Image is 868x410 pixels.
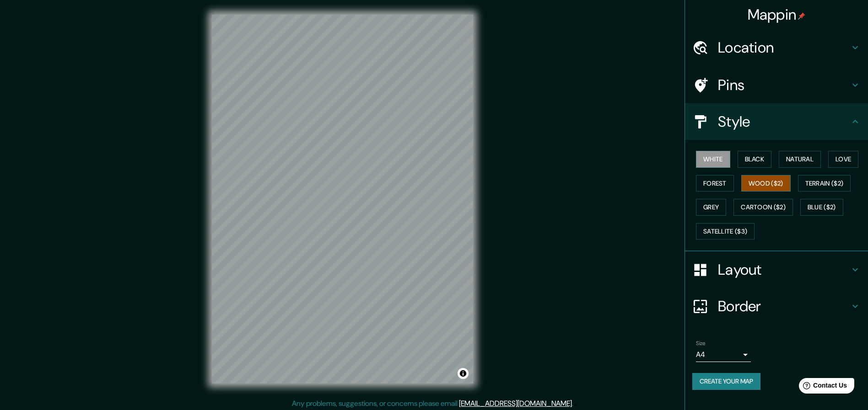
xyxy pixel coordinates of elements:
div: Pins [685,67,868,103]
button: Create your map [692,373,760,390]
p: Any problems, suggestions, or concerns please email . [292,398,573,409]
button: Grey [696,199,726,216]
div: Style [685,103,868,140]
button: Blue ($2) [800,199,843,216]
button: Forest [696,175,734,192]
canvas: Map [212,15,473,383]
button: Wood ($2) [741,175,791,192]
div: Location [685,29,868,66]
button: White [696,151,730,168]
iframe: Help widget launcher [787,374,858,400]
button: Cartoon ($2) [733,199,793,216]
h4: Pins [718,76,850,94]
h4: Border [718,297,850,315]
button: Satellite ($3) [696,223,755,240]
button: Terrain ($2) [798,175,851,192]
h4: Style [718,112,850,131]
h4: Layout [718,261,850,279]
a: [EMAIL_ADDRESS][DOMAIN_NAME] [459,399,572,408]
button: Black [738,151,772,168]
div: A4 [696,347,751,362]
div: Layout [685,251,868,288]
button: Natural [779,151,821,168]
h4: Location [718,38,850,57]
div: Border [685,288,868,325]
div: . [575,398,577,409]
img: pin-icon.png [798,12,805,20]
label: Size [696,340,706,347]
button: Love [828,151,858,168]
div: . [573,398,575,409]
h4: Mappin [748,5,806,24]
button: Toggle attribution [458,368,469,379]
